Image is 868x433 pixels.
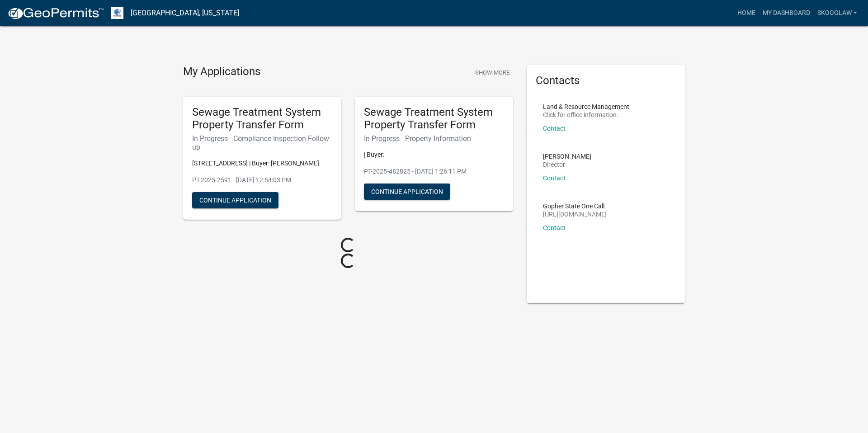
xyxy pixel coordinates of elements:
h6: In Progress - Property Information [364,134,504,143]
button: Show More [472,65,513,80]
a: [GEOGRAPHIC_DATA], [US_STATE] [131,5,239,21]
button: Continue Application [364,184,450,200]
p: | Buyer: [364,150,504,160]
a: Home [734,5,759,22]
h4: My Applications [183,65,260,79]
p: Director [543,161,591,168]
a: Contact [543,224,566,231]
p: [STREET_ADDRESS] | Buyer: [PERSON_NAME] [192,159,332,168]
p: Click for office information: [543,112,629,118]
a: My Dashboard [759,5,814,22]
a: SkoogLaw [814,5,861,22]
h5: Sewage Treatment System Property Transfer Form [364,106,504,132]
p: PT-2025-482825 - [DATE] 1:26:11 PM [364,167,504,176]
h5: Contacts [536,74,676,87]
button: Continue Application [192,192,278,208]
img: Otter Tail County, Minnesota [111,7,123,19]
a: Contact [543,125,566,132]
a: Contact [543,174,566,182]
h5: Sewage Treatment System Property Transfer Form [192,106,332,132]
p: Gopher State One Call [543,203,607,209]
p: [URL][DOMAIN_NAME] [543,211,607,217]
p: Land & Resource Management [543,104,629,110]
p: [PERSON_NAME] [543,153,591,160]
h6: In Progress - Compliance Inspection Follow-up [192,134,332,151]
p: PT-2025-2591 - [DATE] 12:54:03 PM [192,175,332,185]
